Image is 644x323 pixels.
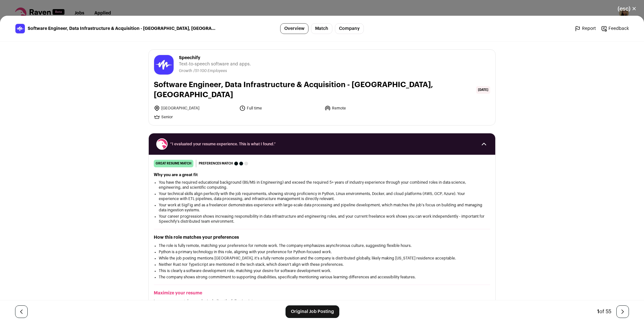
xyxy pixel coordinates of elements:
li: [GEOGRAPHIC_DATA] [154,105,236,111]
h2: Why you are a great fit [154,172,490,177]
a: Company [335,23,364,34]
a: Original Job Posting [286,305,339,318]
li: The company shows strong commitment to supporting disabilities, specifically mentioning various l... [159,275,485,280]
li: Python is a primary technology in this role, aligning with your preference for Python-focused work. [159,249,485,254]
span: [DATE] [476,86,490,94]
span: “I evaluated your resume experience. This is what I found.” [170,142,474,147]
li: Neither Rust nor TypeScript are mentioned in the tech stack, which doesn't align with these prefe... [159,262,485,267]
img: 59b05ed76c69f6ff723abab124283dfa738d80037756823f9fc9e3f42b66bce3.jpg [15,24,25,33]
li: / [193,69,227,73]
li: Full time [239,105,321,111]
li: While the job posting mentions [GEOGRAPHIC_DATA], it's a fully remote position and the company is... [159,256,485,261]
li: You have the required educational background (BS/MS in Engineering) and exceed the required 5+ ye... [159,180,485,190]
div: of 55 [597,308,611,315]
img: 59b05ed76c69f6ff723abab124283dfa738d80037756823f9fc9e3f42b66bce3.jpg [154,55,174,75]
span: Text-to-speech software and apps. [179,61,251,67]
li: This is clearly a software development role, matching your desire for software development work. [159,268,485,273]
a: Overview [280,23,308,34]
li: Remote [325,105,406,111]
a: Match [311,23,332,34]
li: The role is fully remote, matching your preference for remote work. The company emphasizes asynch... [159,243,485,248]
h1: Software Engineer, Data Infrastructure & Acquisition - [GEOGRAPHIC_DATA], [GEOGRAPHIC_DATA] [154,80,474,100]
a: Report [575,25,596,32]
p: Increase your match score by including the following into your resume [154,299,490,304]
h2: How this role matches your preferences [154,234,490,241]
h2: Maximize your resume [154,290,490,296]
button: Close modal [610,2,644,16]
li: Growth [179,69,193,73]
span: Speechify [179,55,251,61]
span: 1 [597,309,599,314]
li: Your career progression shows increasing responsibility in data infrastructure and engineering ro... [159,214,485,224]
span: Preferences match [199,160,233,167]
span: 51-100 Employees [195,69,227,73]
a: Feedback [601,25,629,32]
span: Software Engineer, Data Infrastructure & Acquisition - [GEOGRAPHIC_DATA], [GEOGRAPHIC_DATA] [28,25,216,32]
div: great resume match [154,160,193,167]
li: Senior [154,114,236,120]
li: Your technical skills align perfectly with the job requirements, showing strong proficiency in Py... [159,191,485,201]
li: Your work at SigFig and as a freelancer demonstrates experience with large-scale data processing ... [159,203,485,213]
